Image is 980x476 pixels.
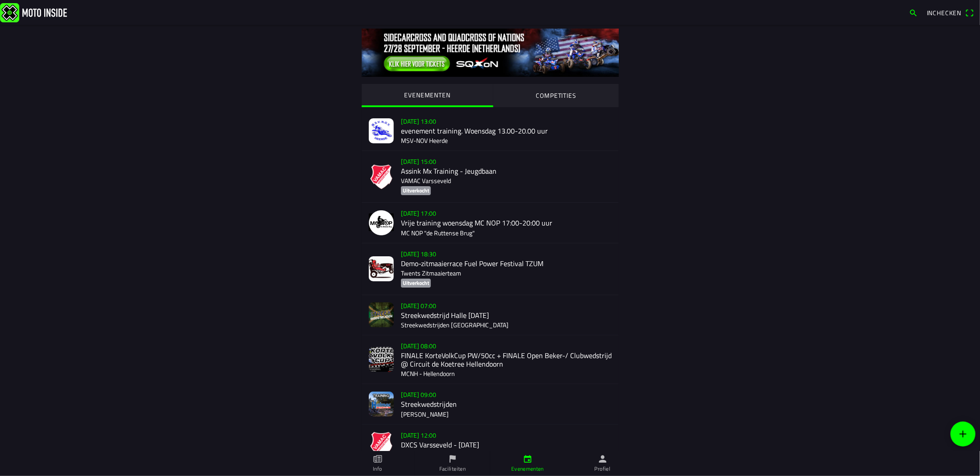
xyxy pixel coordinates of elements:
ion-segment-button: EVENEMENTEN [362,84,493,107]
img: Jr9onrC0yD8203rv07GQoPFRO05txJl9KEmks7zX.jpg [369,256,394,281]
img: HB9CZK0ba5W2kw4jhtiGJpVc7eVAXztgf6S6WHzU.jpg [369,118,394,143]
ion-label: Info [373,465,382,473]
ion-label: Faciliteiten [439,465,466,473]
ion-icon: paper [373,454,383,464]
a: [DATE] 15:00Assink Mx Training - JeugdbaanVAMAC VarsseveldUitverkocht [362,151,619,203]
img: Y5rwN9z9uPcyXeovWO1qn41Q4V5LkcRjVCcyV7Gt.jpg [369,302,394,327]
a: [DATE] 09:00Streekwedstrijden[PERSON_NAME] [362,384,619,424]
a: [DATE] 12:00DXCS Varsseveld - [DATE]VAMAC Varsseveld [362,425,619,465]
span: Inchecken [927,8,962,17]
a: [DATE] 08:00FINALE KorteVolkCup PW/50cc + FINALE Open Beker-/ Clubwedstrijd @ Circuit de Koetree ... [362,335,619,384]
a: [DATE] 17:00Vrije training woensdag MC NOP 17:00-20:00 uurMC NOP "de Ruttense Brug" [362,203,619,243]
ion-icon: flag [448,454,458,464]
img: qaiuHcGyss22570fqZKCwYI5GvCJxDNyPIX6KLCV.png [369,432,394,457]
ion-icon: person [598,454,608,464]
img: 0tIKNvXMbOBQGQ39g5GyH2eKrZ0ImZcyIMR2rZNf.jpg [362,29,619,77]
a: [DATE] 18:30Demo-zitmaaierrace Fuel Power Festival TZUMTwents ZitmaaierteamUitverkocht [362,243,619,295]
img: NjdwpvkGicnr6oC83998ZTDUeXJJ29cK9cmzxz8K.png [369,210,394,235]
a: search [905,5,922,20]
ion-icon: calendar [523,454,533,464]
a: [DATE] 07:00Streekwedstrijd Halle [DATE]Streekwedstrijden [GEOGRAPHIC_DATA] [362,295,619,335]
img: xILXvsUnwCQFTW5XZ3Prwt2yAS3TDKuBijgiNKBx.png [369,164,394,189]
a: [DATE] 13:00evenement training. Woensdag 13.00-20.00 uurMSV-NOV Heerde [362,111,619,151]
ion-icon: add [958,429,968,439]
ion-label: Profiel [595,465,611,473]
a: Incheckenqr scanner [922,5,978,20]
img: wnU9VZkziWAzZjs8lAG3JHcHr0adhkas7rPV26Ps.jpg [369,347,394,372]
ion-segment-button: COMPETITIES [493,84,619,107]
ion-label: Evenementen [511,465,544,473]
img: N3lxsS6Zhak3ei5Q5MtyPEvjHqMuKUUTBqHB2i4g.png [369,392,394,417]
